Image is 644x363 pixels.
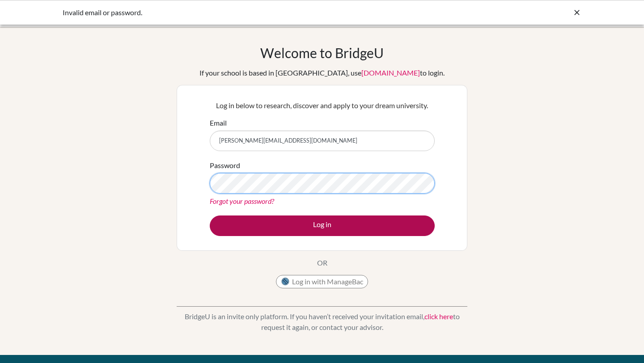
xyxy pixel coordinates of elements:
label: Email [210,118,227,128]
p: BridgeU is an invite only platform. If you haven’t received your invitation email, to request it ... [177,311,467,333]
h1: Welcome to BridgeU [260,45,384,61]
a: Forgot your password? [210,197,274,205]
a: [DOMAIN_NAME] [361,68,420,77]
a: click here [424,312,453,321]
button: Log in [210,215,435,236]
label: Password [210,160,240,171]
p: OR [317,257,327,268]
div: Invalid email or password. [63,7,447,18]
p: Log in below to research, discover and apply to your dream university. [210,100,435,111]
button: Log in with ManageBac [276,275,368,288]
div: If your school is based in [GEOGRAPHIC_DATA], use to login. [199,68,445,78]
